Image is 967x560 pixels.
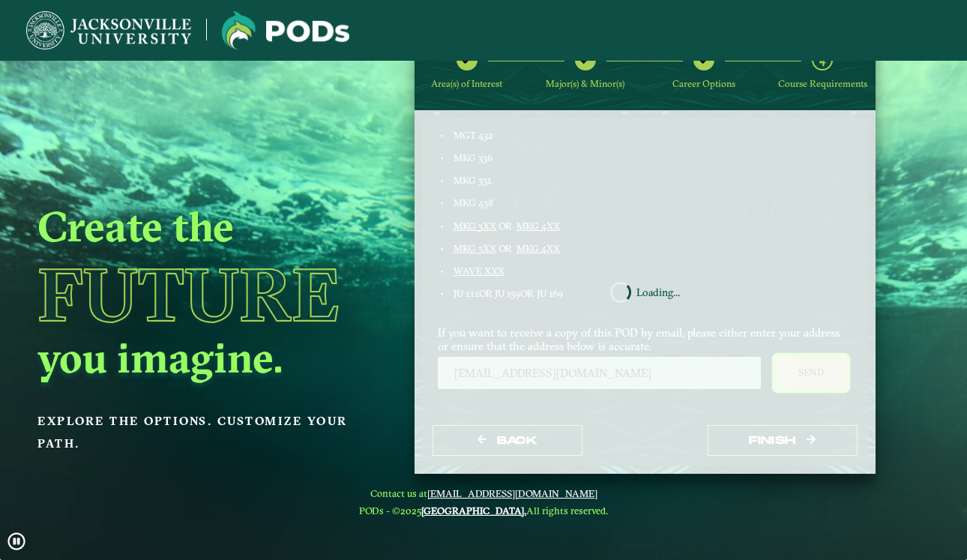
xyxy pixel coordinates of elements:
[672,78,735,89] span: Career Options
[546,78,624,89] span: Major(s) & Minor(s)
[222,11,349,49] img: Jacksonville University logo
[778,78,867,89] span: Course Requirements
[359,487,608,499] span: Contact us at
[37,410,379,455] p: Explore the options. Customize your path.
[636,287,680,298] span: Loading...
[359,505,608,517] span: PODs - ©2025 All rights reserved.
[37,331,379,384] h2: you imagine.
[431,78,502,89] span: Area(s) of Interest
[421,505,526,517] a: [GEOGRAPHIC_DATA].
[427,487,597,499] a: [EMAIL_ADDRESS][DOMAIN_NAME]
[37,200,379,253] h2: Create the
[37,258,379,331] h1: Future
[26,11,191,49] img: Jacksonville University logo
